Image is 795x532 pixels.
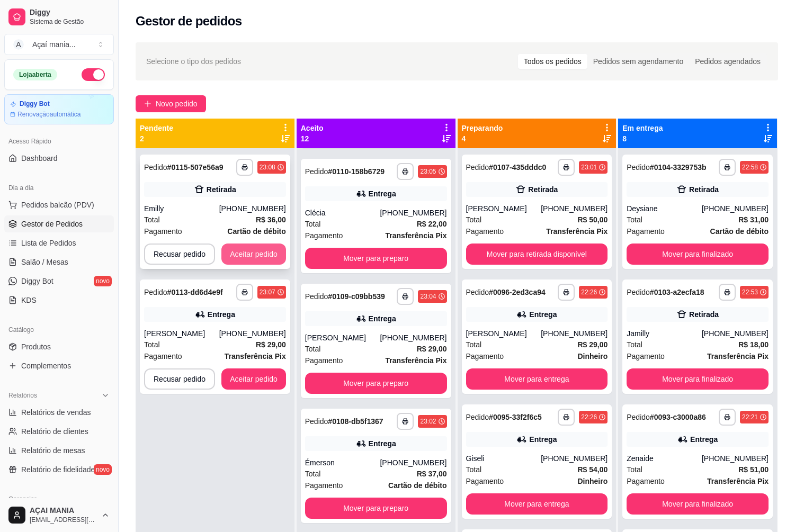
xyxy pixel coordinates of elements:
span: KDS [21,295,37,305]
strong: Cartão de débito [388,481,446,490]
div: [PHONE_NUMBER] [541,328,608,339]
span: Diggy Bot [21,276,53,286]
strong: # 0110-158b6729 [328,167,385,176]
span: Pedido [466,413,489,421]
strong: Dinheiro [577,352,608,360]
strong: Transferência Pix [225,352,286,360]
div: 23:08 [260,163,275,172]
strong: R$ 29,00 [577,340,608,349]
strong: # 0104-3329753b [650,163,707,172]
span: Pedido [305,417,328,426]
span: Pedido [305,292,328,301]
div: 22:53 [742,288,758,296]
span: Produtos [21,341,51,352]
div: Catálogo [4,321,114,338]
strong: Dinheiro [577,477,608,485]
p: 2 [140,133,173,144]
span: Sistema de Gestão [30,17,110,26]
a: Relatórios de vendas [4,404,114,421]
p: Pendente [140,123,173,133]
div: [PHONE_NUMBER] [219,203,286,214]
span: Pagamento [466,350,504,362]
button: Mover para preparo [305,248,447,269]
div: Acesso Rápido [4,133,114,150]
span: Total [627,339,642,350]
span: Total [305,343,321,355]
span: Pedido [144,288,167,296]
a: Relatório de fidelidadenovo [4,461,114,478]
div: [PERSON_NAME] [466,328,541,339]
div: [PHONE_NUMBER] [702,328,769,339]
span: Total [627,464,642,475]
button: AÇAI MANIA[EMAIL_ADDRESS][DOMAIN_NAME] [4,502,114,528]
div: 23:02 [420,417,436,426]
strong: # 0093-c3000a86 [650,413,706,421]
div: Pedidos sem agendamento [587,54,689,69]
div: Entrega [208,309,235,320]
button: Aceitar pedido [221,244,286,265]
span: Relatórios [8,391,37,400]
span: Complementos [21,360,71,371]
span: Total [305,468,321,480]
span: Gestor de Pedidos [21,219,83,229]
span: Total [466,464,482,475]
button: Mover para entrega [466,368,608,390]
span: Pagamento [144,226,182,237]
span: Selecione o tipo dos pedidos [146,56,241,67]
span: Relatórios de vendas [21,407,91,418]
div: [PHONE_NUMBER] [219,328,286,339]
div: Entrega [369,313,396,324]
span: Novo pedido [156,98,198,110]
span: plus [144,100,151,107]
strong: # 0108-db5f1367 [328,417,383,426]
span: Pagamento [627,475,665,487]
div: Retirada [689,309,719,320]
div: 22:26 [581,413,597,421]
div: [PHONE_NUMBER] [380,208,446,218]
strong: Transferência Pix [707,477,769,485]
button: Aceitar pedido [221,368,286,390]
button: Mover para entrega [466,493,608,515]
div: Gerenciar [4,491,114,508]
span: A [13,39,24,50]
a: Dashboard [4,150,114,167]
a: Produtos [4,338,114,355]
span: Pedido [144,163,167,172]
span: Pedidos balcão (PDV) [21,200,94,210]
div: Todos os pedidos [518,54,587,69]
article: Diggy Bot [20,100,50,108]
strong: Cartão de débito [710,227,769,236]
span: Salão / Mesas [21,257,68,267]
a: Diggy Botnovo [4,273,114,290]
span: Total [305,218,321,230]
span: Pedido [466,288,489,296]
strong: R$ 29,00 [256,340,286,349]
span: [EMAIL_ADDRESS][DOMAIN_NAME] [30,516,97,524]
span: Pagamento [466,475,504,487]
span: Lista de Pedidos [21,238,76,248]
p: Preparando [462,123,503,133]
button: Mover para retirada disponível [466,244,608,265]
span: Total [144,214,160,226]
div: Retirada [689,184,719,195]
button: Pedidos balcão (PDV) [4,196,114,213]
div: [PHONE_NUMBER] [541,453,608,464]
strong: Transferência Pix [707,352,769,360]
div: Entrega [529,309,557,320]
strong: R$ 22,00 [417,220,447,228]
div: Entrega [529,434,557,445]
strong: # 0115-507e56a9 [167,163,224,172]
div: [PERSON_NAME] [144,328,219,339]
span: Relatório de mesas [21,445,85,456]
button: Mover para preparo [305,373,447,394]
span: Pedido [466,163,489,172]
strong: R$ 50,00 [577,215,608,224]
div: [PHONE_NUMBER] [380,332,446,343]
strong: R$ 54,00 [577,465,608,474]
p: 12 [301,133,324,144]
div: [PHONE_NUMBER] [702,203,769,214]
div: 23:04 [420,292,436,301]
div: 23:07 [260,288,275,296]
div: Deysiane [627,203,702,214]
strong: # 0113-dd6d4e9f [167,288,223,296]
